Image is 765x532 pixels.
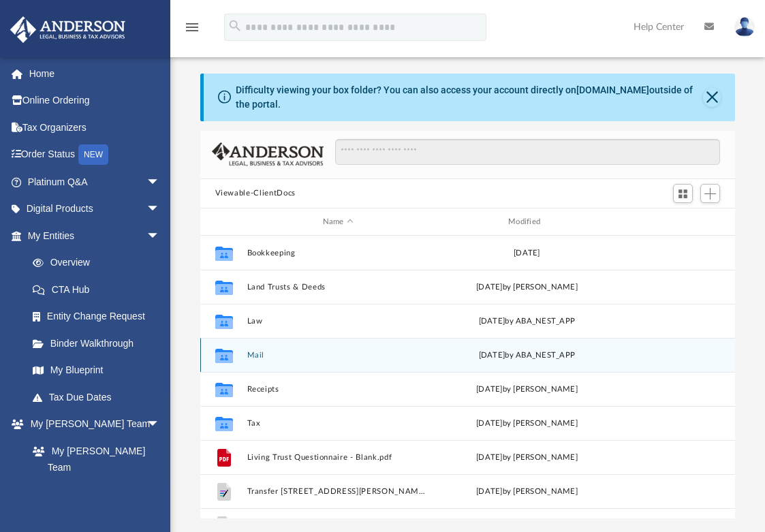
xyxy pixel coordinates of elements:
[146,168,174,196] span: arrow_drop_down
[228,18,243,33] i: search
[6,16,129,43] img: Anderson Advisors Platinum Portal
[576,84,649,95] a: [DOMAIN_NAME]
[247,283,429,292] button: Land Trusts & Deeds
[246,216,429,228] div: Name
[10,411,174,438] a: My [PERSON_NAME] Teamarrow_drop_down
[19,357,174,384] a: My Blueprint
[435,315,618,328] div: [DATE] by ABA_NEST_APP
[19,276,181,303] a: CTA Hub
[215,187,296,200] button: Viewable-ClientDocs
[19,303,181,330] a: Entity Change Request
[10,195,181,223] a: Digital Productsarrow_drop_down
[247,487,429,496] button: Transfer [STREET_ADDRESS][PERSON_NAME][PERSON_NAME] Land Trust.boxnote
[236,83,703,112] div: Difficulty viewing your box folder? You can also access your account directly on outside of the p...
[78,144,108,165] div: NEW
[247,419,429,428] button: Tax
[435,452,618,464] div: [DATE] by [PERSON_NAME]
[247,317,429,326] button: Law
[335,139,720,165] input: Search files and folders
[146,222,174,250] span: arrow_drop_down
[19,481,174,508] a: Anderson System
[184,19,200,35] i: menu
[200,236,736,518] div: grid
[435,418,618,430] div: [DATE] by [PERSON_NAME]
[184,26,200,35] a: menu
[247,249,429,257] button: Bookkeeping
[435,247,618,260] div: [DATE]
[10,114,181,141] a: Tax Organizers
[247,453,429,462] button: Living Trust Questionnaire - Blank.pdf
[247,351,429,360] button: Mail
[146,195,174,223] span: arrow_drop_down
[10,222,181,249] a: My Entitiesarrow_drop_down
[206,216,240,228] div: id
[19,437,167,481] a: My [PERSON_NAME] Team
[19,249,181,277] a: Overview
[435,216,619,228] div: Modified
[700,184,721,203] button: Add
[10,87,181,114] a: Online Ordering
[673,184,693,203] button: Switch to Grid View
[10,60,181,87] a: Home
[19,330,181,357] a: Binder Walkthrough
[10,141,181,169] a: Order StatusNEW
[19,384,181,411] a: Tax Due Dates
[435,384,618,396] div: [DATE] by [PERSON_NAME]
[734,17,755,37] img: User Pic
[435,486,618,498] div: [DATE] by [PERSON_NAME]
[703,88,721,107] button: Close
[435,281,618,294] div: [DATE] by [PERSON_NAME]
[247,385,429,394] button: Receipts
[146,411,174,439] span: arrow_drop_down
[624,216,719,228] div: id
[10,168,181,195] a: Platinum Q&Aarrow_drop_down
[435,349,618,362] div: [DATE] by ABA_NEST_APP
